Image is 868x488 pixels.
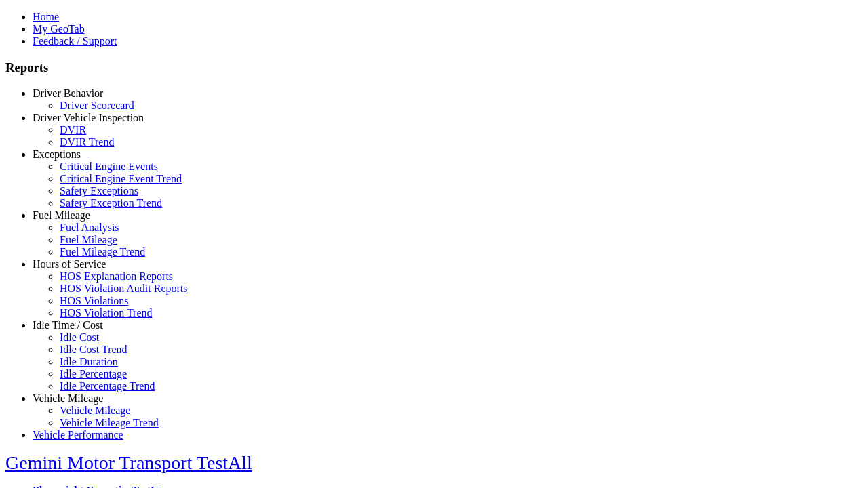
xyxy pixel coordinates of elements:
[5,60,863,75] h3: Reports
[60,331,99,343] a: Idle Cost
[33,319,103,331] a: Idle Time / Cost
[60,344,127,355] a: Idle Cost Trend
[60,124,86,136] a: DVIR
[60,222,119,233] a: Fuel Analysis
[33,148,81,160] a: Exceptions
[60,405,130,416] a: Vehicle Mileage
[60,295,128,306] a: HOS Violations
[60,356,118,367] a: Idle Duration
[33,112,144,123] a: Driver Vehicle Inspection
[33,35,117,47] a: Feedback / Support
[60,100,134,111] a: Driver Scorecard
[33,258,106,270] a: Hours of Service
[60,417,159,428] a: Vehicle Mileage Trend
[60,246,145,258] a: Fuel Mileage Trend
[60,197,162,209] a: Safety Exception Trend
[60,270,173,282] a: HOS Explanation Reports
[33,392,103,404] a: Vehicle Mileage
[33,23,85,35] a: My GeoTab
[60,173,182,184] a: Critical Engine Event Trend
[33,209,90,221] a: Fuel Mileage
[60,185,138,197] a: Safety Exceptions
[60,283,188,294] a: HOS Violation Audit Reports
[33,429,123,441] a: Vehicle Performance
[60,380,155,392] a: Idle Percentage Trend
[60,368,127,380] a: Idle Percentage
[33,87,103,99] a: Driver Behavior
[5,452,252,473] a: Gemini Motor Transport TestAll
[60,161,158,172] a: Critical Engine Events
[60,307,153,319] a: HOS Violation Trend
[60,234,117,245] a: Fuel Mileage
[33,11,59,22] a: Home
[60,136,114,148] a: DVIR Trend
